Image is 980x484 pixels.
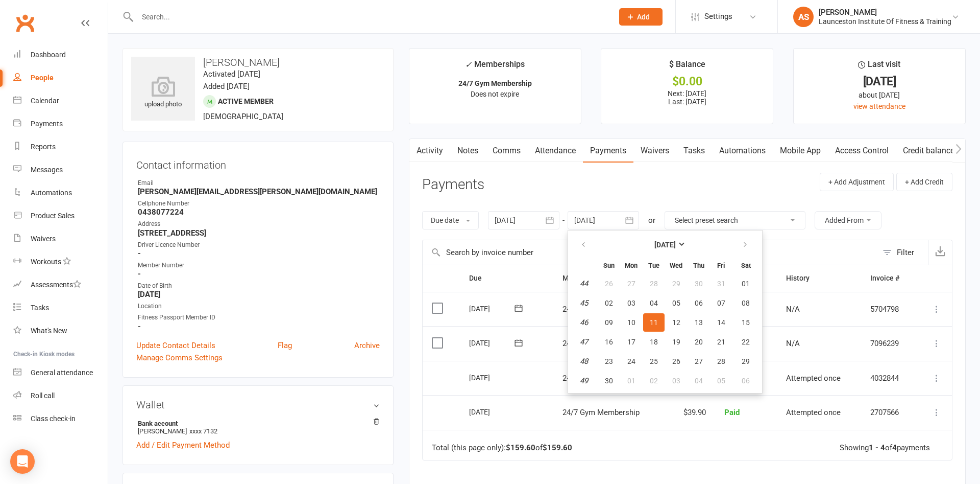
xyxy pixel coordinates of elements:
[724,408,740,417] span: Paid
[562,408,640,417] span: 24/7 Gym Membership
[648,262,659,269] small: Tuesday
[621,352,642,371] button: 24
[278,339,292,352] a: Flag
[695,318,703,327] span: 13
[710,313,732,332] button: 14
[815,211,881,229] button: Added From
[621,294,642,312] button: 03
[506,443,535,452] strong: $159.60
[12,10,38,36] a: Clubworx
[471,90,519,98] span: Does not expire
[31,212,75,220] div: Product Sales
[793,7,814,27] div: AS
[31,304,49,312] div: Tasks
[672,280,680,288] span: 29
[31,391,55,400] div: Roll call
[710,333,732,351] button: 21
[423,240,877,265] input: Search by invoice number
[31,258,61,266] div: Workouts
[138,178,380,188] div: Email
[786,339,800,348] span: N/A
[717,338,725,346] span: 21
[136,399,380,410] h3: Wallet
[695,338,703,346] span: 20
[717,318,725,327] span: 14
[138,187,380,196] strong: [PERSON_NAME][EMAIL_ADDRESS][PERSON_NAME][DOMAIN_NAME]
[138,269,380,279] strong: -
[580,318,588,327] em: 46
[717,262,725,269] small: Friday
[643,333,665,351] button: 18
[650,318,658,327] span: 11
[458,79,532,87] strong: 24/7 Gym Membership
[861,361,916,396] td: 4032844
[742,377,750,385] span: 06
[31,120,63,128] div: Payments
[598,352,620,371] button: 23
[688,294,709,312] button: 06
[562,305,640,314] span: 24/7 Gym Membership
[828,139,896,163] a: Access Control
[13,181,108,204] a: Automations
[803,76,956,87] div: [DATE]
[742,357,750,365] span: 29
[136,418,380,436] li: [PERSON_NAME]
[31,51,66,59] div: Dashboard
[13,273,108,296] a: Assessments
[580,376,588,385] em: 49
[131,76,195,110] div: upload photo
[666,352,687,371] button: 26
[637,13,650,21] span: Add
[710,372,732,390] button: 05
[138,261,380,270] div: Member Number
[13,227,108,250] a: Waivers
[688,352,709,371] button: 27
[666,333,687,351] button: 19
[603,262,615,269] small: Sunday
[672,318,680,327] span: 12
[650,377,658,385] span: 02
[717,299,725,307] span: 07
[820,173,894,191] button: + Add Adjustment
[13,361,108,384] a: General attendance kiosk mode
[189,427,217,435] span: xxxx 7132
[562,374,640,383] span: 24/7 Gym Membership
[31,166,63,174] div: Messages
[676,139,712,163] a: Tasks
[138,281,380,291] div: Date of Birth
[643,313,665,332] button: 11
[598,274,620,293] button: 26
[877,240,928,265] button: Filter
[13,319,108,342] a: What's New
[553,265,664,291] th: Membership
[650,299,658,307] span: 04
[610,89,764,106] p: Next: [DATE] Last: [DATE]
[583,139,633,163] a: Payments
[138,313,380,322] div: Fitness Passport Member ID
[666,294,687,312] button: 05
[819,8,951,17] div: [PERSON_NAME]
[733,313,759,332] button: 15
[460,265,553,291] th: Due
[136,439,230,451] a: Add / Edit Payment Method
[422,211,479,229] button: Due date
[643,294,665,312] button: 04
[627,338,635,346] span: 17
[13,112,108,135] a: Payments
[717,377,725,385] span: 05
[31,327,67,335] div: What's New
[672,377,680,385] span: 03
[13,66,108,89] a: People
[693,262,704,269] small: Thursday
[672,299,680,307] span: 05
[869,443,885,452] strong: 1 - 4
[861,395,916,430] td: 2707566
[670,262,682,269] small: Wednesday
[138,322,380,331] strong: -
[580,298,588,308] em: 45
[650,280,658,288] span: 28
[465,58,525,77] div: Memberships
[598,313,620,332] button: 09
[627,318,635,327] span: 10
[605,338,613,346] span: 16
